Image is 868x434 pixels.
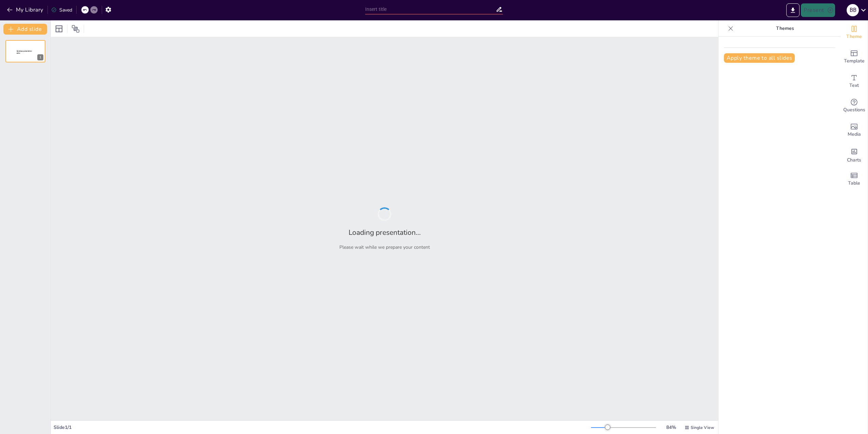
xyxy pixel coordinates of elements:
span: Single View [691,425,714,430]
div: B B [847,4,859,16]
div: 84 % [663,424,679,431]
div: Change the overall theme [841,20,868,45]
div: 1 [37,54,43,60]
div: Slide 1 / 1 [54,424,591,431]
button: Apply theme to all slides [724,53,795,63]
div: Layout [54,23,64,34]
span: Text [849,82,859,89]
div: Add ready made slides [841,45,868,69]
button: My Library [5,4,46,15]
button: Present [801,3,835,17]
span: Sendsteps presentation editor [17,50,32,54]
div: Add charts and graphs [841,143,868,167]
h2: Loading presentation... [349,228,421,237]
span: Media [848,131,861,138]
div: Add a table [841,167,868,191]
span: Template [844,57,865,65]
div: Add images, graphics, shapes or video [841,118,868,143]
span: Theme [846,33,862,40]
span: Table [848,180,860,187]
button: B B [847,3,859,17]
span: Charts [847,156,861,164]
p: Please wait while we prepare your content [339,244,430,250]
span: Position [72,25,80,33]
input: Insert title [365,4,496,14]
span: Questions [843,106,865,114]
div: 1 [5,40,45,62]
button: Add slide [3,24,47,35]
div: Add text boxes [841,69,868,94]
p: Themes [736,20,834,37]
button: Export to PowerPoint [786,3,800,17]
div: Saved [51,7,72,13]
div: Get real-time input from your audience [841,94,868,118]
